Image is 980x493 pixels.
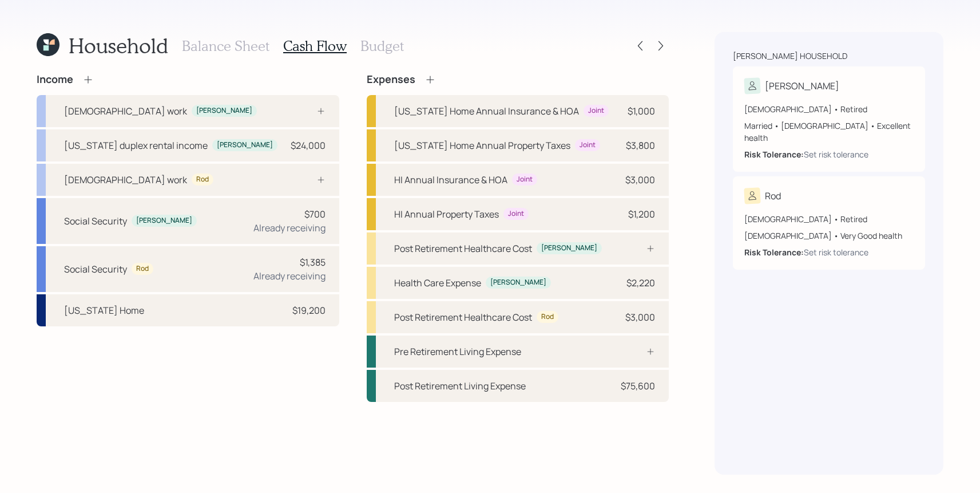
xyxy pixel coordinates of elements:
div: Rod [541,312,554,322]
div: $3,000 [625,310,655,324]
b: Risk Tolerance: [744,149,804,160]
div: [US_STATE] Home Annual Insurance & HOA [394,104,579,118]
div: Joint [508,209,524,219]
div: [PERSON_NAME] [196,106,252,116]
div: $1,200 [628,207,655,221]
div: $3,800 [626,139,655,152]
div: Health Care Expense [394,276,481,290]
div: Social Security [64,214,127,228]
div: HI Annual Property Taxes [394,207,499,221]
div: Pre Retirement Living Expense [394,345,521,358]
div: $3,000 [625,173,655,187]
div: HI Annual Insurance & HOA [394,173,507,187]
div: Married • [DEMOGRAPHIC_DATA] • Excellent health [744,120,914,144]
div: Rod [196,175,209,184]
h4: Income [37,73,73,86]
div: [US_STATE] Home [64,303,144,317]
h3: Budget [360,38,404,54]
div: Joint [517,175,533,184]
div: Joint [580,140,596,150]
div: $19,200 [292,303,326,317]
div: $24,000 [291,139,326,152]
div: [DEMOGRAPHIC_DATA] • Retired [744,213,914,225]
div: [US_STATE] Home Annual Property Taxes [394,139,570,152]
div: Joint [588,106,604,116]
h3: Balance Sheet [182,38,269,54]
div: [DEMOGRAPHIC_DATA] work [64,173,187,187]
div: $700 [304,207,326,221]
div: $2,220 [626,276,655,290]
div: Post Retirement Healthcare Cost [394,242,532,255]
div: $1,385 [300,255,326,269]
h4: Expenses [367,73,415,86]
div: [PERSON_NAME] [765,79,839,93]
div: Post Retirement Healthcare Cost [394,310,532,324]
div: [PERSON_NAME] household [733,50,847,62]
div: Already receiving [253,221,326,235]
div: Rod [136,264,149,274]
div: Rod [765,189,781,203]
div: Set risk tolerance [804,148,868,160]
div: Set risk tolerance [804,246,868,258]
div: $75,600 [621,379,655,393]
div: [PERSON_NAME] [217,140,273,150]
h1: Household [69,33,168,58]
div: [US_STATE] duplex rental income [64,139,208,152]
div: [PERSON_NAME] [541,243,597,253]
div: [DEMOGRAPHIC_DATA] • Retired [744,103,914,115]
div: [DEMOGRAPHIC_DATA] work [64,104,187,118]
div: Already receiving [253,269,326,283]
div: [PERSON_NAME] [490,278,546,287]
div: $1,000 [628,104,655,118]
h3: Cash Flow [283,38,347,54]
div: [PERSON_NAME] [136,216,192,226]
div: Social Security [64,262,127,276]
div: [DEMOGRAPHIC_DATA] • Very Good health [744,230,914,242]
div: Post Retirement Living Expense [394,379,526,393]
b: Risk Tolerance: [744,247,804,258]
